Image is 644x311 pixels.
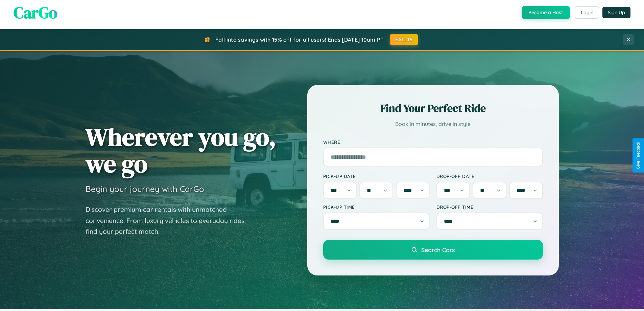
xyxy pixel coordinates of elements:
div: Give Feedback [636,142,641,169]
button: Search Cars [323,240,543,260]
span: CarGo [14,1,57,24]
button: FALL15 [390,34,418,45]
button: Login [575,6,599,19]
h2: Find Your Perfect Ride [323,101,543,116]
p: Discover premium car rentals with unmatched convenience. From luxury vehicles to everyday rides, ... [86,204,255,237]
button: Become a Host [522,6,570,19]
label: Drop-off Date [436,173,543,179]
label: Where [323,139,543,145]
span: Search Cars [421,246,455,253]
label: Pick-up Time [323,204,430,210]
h3: Begin your journey with CarGo [86,184,204,194]
label: Drop-off Time [436,204,543,210]
h1: Wherever you go, we go [86,124,276,177]
p: Book in minutes, drive in style [323,119,543,129]
label: Pick-up Date [323,173,430,179]
span: Fall into savings with 15% off for all users! Ends [DATE] 10am PT. [215,36,385,43]
button: Sign Up [602,7,630,18]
